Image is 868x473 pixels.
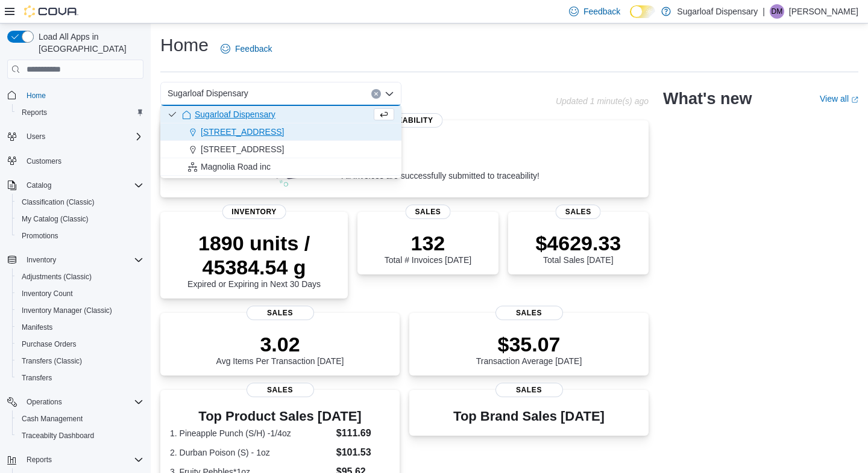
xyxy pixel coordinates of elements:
button: [STREET_ADDRESS] [160,123,401,141]
a: Adjustments (Classic) [17,270,96,284]
p: 132 [385,231,471,255]
button: Inventory [22,253,61,267]
span: Reports [22,453,143,467]
h3: Top Product Sales [DATE] [170,409,390,424]
button: Catalog [2,177,148,194]
a: Purchase Orders [17,337,81,351]
p: [PERSON_NAME] [789,4,858,19]
a: View allExternal link [820,94,858,104]
p: $4629.33 [535,231,621,255]
button: Adjustments (Classic) [12,268,148,285]
button: Clear input [371,89,381,99]
h1: Home [160,33,209,57]
span: Sales [495,306,563,320]
button: Reports [22,453,57,467]
span: Transfers (Classic) [17,354,143,368]
span: My Catalog (Classic) [22,214,89,224]
h3: Top Brand Sales [DATE] [453,409,605,424]
span: Promotions [17,229,143,243]
span: Sales [495,383,563,397]
button: [STREET_ADDRESS] [160,141,401,158]
span: Cash Management [17,412,143,426]
a: Transfers [17,371,57,385]
a: Customers [22,154,66,168]
div: Total # Invoices [DATE] [385,231,471,265]
span: Reports [22,108,47,117]
p: | [763,4,765,19]
a: Inventory Count [17,286,78,301]
div: All invoices are successfully submitted to traceability! [342,147,539,181]
span: [STREET_ADDRESS] [201,143,284,155]
span: Feedback [235,43,272,55]
button: Traceabilty Dashboard [12,427,148,444]
button: Home [2,86,148,104]
span: Manifests [17,320,143,335]
span: Operations [22,395,143,409]
dd: $101.53 [336,445,390,460]
p: Sugarloaf Dispensary [677,4,758,19]
button: Transfers (Classic) [12,353,148,369]
button: Cash Management [12,410,148,427]
span: Purchase Orders [17,337,143,351]
span: Load All Apps in [GEOGRAPHIC_DATA] [34,31,143,55]
button: Manifests [12,319,148,336]
span: Sales [247,306,314,320]
div: Total Sales [DATE] [535,231,621,265]
span: Home [22,87,143,102]
span: Feedback [583,5,620,17]
a: Inventory Manager (Classic) [17,303,117,318]
button: Classification (Classic) [12,194,148,211]
span: Sugarloaf Dispensary [168,86,248,100]
button: Close list of options [385,89,394,99]
p: 1890 units / 45384.54 g [170,231,338,279]
span: Transfers [17,371,143,385]
span: Reports [17,105,143,120]
span: Sales [405,205,450,219]
svg: External link [851,96,858,104]
a: Cash Management [17,412,87,426]
button: Users [22,129,50,144]
button: Users [2,128,148,145]
div: Choose from the following options [160,106,401,176]
span: Purchase Orders [22,339,77,349]
span: My Catalog (Classic) [17,212,143,226]
span: Customers [22,153,143,168]
span: Customers [27,156,61,166]
img: Cova [24,5,78,17]
span: Transfers [22,373,52,383]
button: Reports [12,104,148,121]
span: Inventory Count [17,286,143,301]
p: Updated 1 minute(s) ago [556,96,649,106]
span: Cash Management [22,414,83,424]
span: Inventory Manager (Classic) [22,306,112,315]
span: Promotions [22,231,58,241]
a: Transfers (Classic) [17,354,87,368]
span: Sales [247,383,314,397]
span: Catalog [22,178,143,193]
button: Operations [22,395,67,409]
span: Catalog [27,181,51,190]
button: Promotions [12,227,148,244]
button: Catalog [22,178,56,193]
a: Manifests [17,320,57,335]
span: Home [27,91,46,100]
span: Inventory [27,255,56,265]
button: Customers [2,152,148,170]
a: Reports [17,105,52,120]
button: Operations [2,394,148,410]
a: Feedback [216,37,277,61]
span: Classification (Classic) [17,195,143,209]
span: Sugarloaf Dispensary [195,108,275,120]
dd: $111.69 [336,426,390,441]
span: Traceability [366,113,442,128]
span: Magnolia Road inc [201,161,271,173]
p: 3.02 [216,332,344,356]
span: Inventory Count [22,289,73,298]
div: Expired or Expiring in Next 30 Days [170,231,338,289]
a: My Catalog (Classic) [17,212,93,226]
dt: 2. Durban Poison (S) - 1oz [170,447,332,459]
span: Dark Mode [630,18,631,19]
button: Transfers [12,369,148,386]
input: Dark Mode [630,5,655,18]
p: $35.07 [476,332,582,356]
